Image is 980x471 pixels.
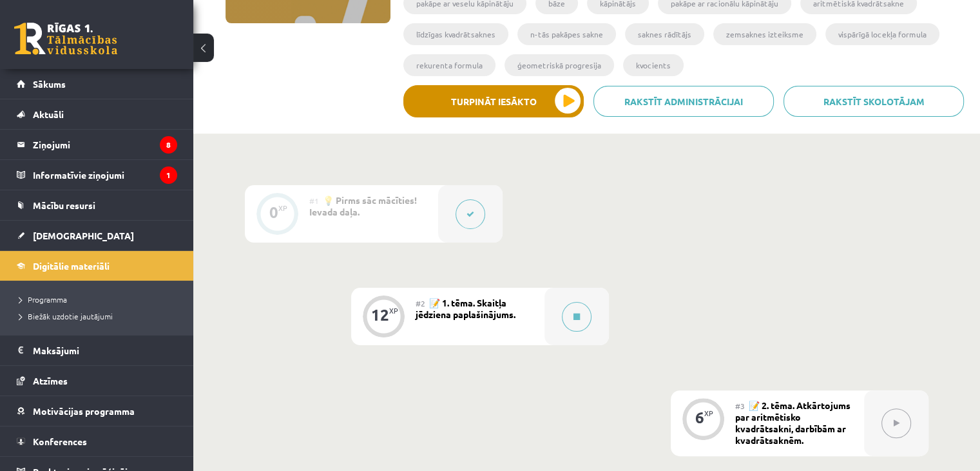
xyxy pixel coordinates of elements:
a: Konferences [17,426,177,456]
div: XP [704,410,713,417]
a: Atzīmes [17,366,177,396]
button: Turpināt iesākto [403,85,584,117]
span: Programma [19,294,67,305]
legend: Informatīvie ziņojumi [33,160,177,190]
a: Maksājumi [17,336,177,365]
li: līdzīgas kvadrātsaknes [403,23,508,45]
a: Ziņojumi8 [17,130,177,159]
li: vispārīgā locekļa formula [825,23,939,45]
li: saknes rādītājs [625,23,704,45]
span: Biežāk uzdotie jautājumi [19,311,113,321]
span: 💡 Pirms sāc mācīties! Ievada daļa. [309,194,417,217]
a: [DEMOGRAPHIC_DATA] [17,221,177,250]
div: 6 [695,412,704,423]
a: Informatīvie ziņojumi1 [17,160,177,190]
div: 12 [371,309,389,321]
a: Rakstīt administrācijai [593,86,774,117]
a: Biežāk uzdotie jautājumi [19,310,180,322]
span: Aktuāli [33,108,64,120]
div: XP [278,205,287,212]
span: 📝 1. tēma. Skaitļa jēdziena paplašinājums. [416,297,515,320]
a: Rakstīt skolotājam [783,86,964,117]
div: 0 [269,206,278,218]
i: 1 [160,166,177,184]
span: Mācību resursi [33,199,95,211]
span: #3 [735,401,745,411]
a: Rīgas 1. Tālmācības vidusskola [14,23,117,55]
span: Motivācijas programma [33,405,135,417]
span: [DEMOGRAPHIC_DATA] [33,230,134,241]
li: zemsaknes izteiksme [713,23,816,45]
i: 8 [160,136,177,154]
li: kvocients [623,54,684,76]
span: Digitālie materiāli [33,260,110,272]
span: Sākums [33,78,66,90]
span: Konferences [33,436,87,447]
li: n-tās pakāpes sakne [517,23,616,45]
a: Aktuāli [17,99,177,129]
a: Digitālie materiāli [17,251,177,281]
legend: Maksājumi [33,336,177,365]
a: Sākums [17,69,177,99]
span: #1 [309,195,319,206]
a: Programma [19,294,180,305]
span: 📝 2. tēma. Atkārtojums par aritmētisko kvadrātsakni, darbībām ar kvadrātsaknēm. [735,399,850,446]
li: rekurenta formula [403,54,495,76]
span: #2 [416,298,425,308]
span: Atzīmes [33,375,68,386]
legend: Ziņojumi [33,130,177,159]
li: ģeometriskā progresija [504,54,614,76]
a: Motivācijas programma [17,396,177,426]
a: Mācību resursi [17,190,177,220]
div: XP [389,307,398,314]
